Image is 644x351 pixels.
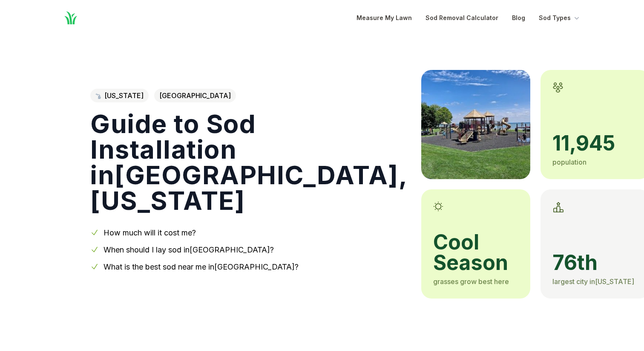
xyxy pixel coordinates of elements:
a: When should I lay sod in[GEOGRAPHIC_DATA]? [103,245,274,254]
span: cool season [433,232,518,273]
img: Michigan state outline [95,93,101,99]
span: 76th [552,252,638,273]
span: [GEOGRAPHIC_DATA] [154,89,236,102]
a: [US_STATE] [90,89,149,102]
span: 11,945 [552,133,638,154]
span: largest city in [US_STATE] [552,277,634,286]
span: population [552,158,586,166]
span: grasses grow best here [433,277,509,286]
h1: Guide to Sod Installation in [GEOGRAPHIC_DATA] , [US_STATE] [90,111,408,213]
button: Sod Types [539,13,581,23]
a: Measure My Lawn [356,13,412,23]
a: Sod Removal Calculator [425,13,498,23]
a: How much will it cost me? [103,228,196,237]
img: A picture of New Baltimore [421,70,530,179]
a: Blog [512,13,525,23]
a: What is the best sod near me in[GEOGRAPHIC_DATA]? [103,262,299,271]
